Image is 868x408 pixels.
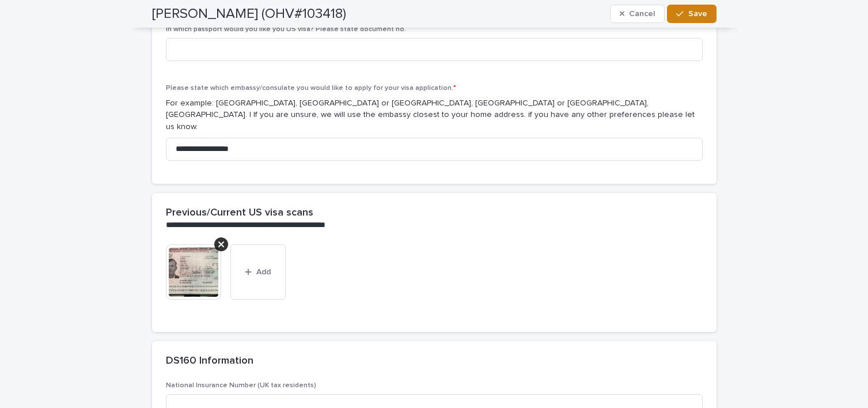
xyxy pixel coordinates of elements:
span: Add [256,268,271,276]
span: Save [688,10,707,18]
h2: DS160 Information [166,355,253,368]
p: For example: [GEOGRAPHIC_DATA], [GEOGRAPHIC_DATA] or [GEOGRAPHIC_DATA], [GEOGRAPHIC_DATA] or [GEO... [166,97,703,133]
button: Add [230,244,286,300]
span: Please state which embassy/consulate you would like to apply for your visa application. [166,85,456,92]
span: National Insurance Number (UK tax residents) [166,382,316,389]
h2: [PERSON_NAME] (OHV#103418) [152,6,346,22]
h2: Previous/Current US visa scans [166,207,313,220]
span: In which passport would you like you US visa? Please state document no. [166,26,406,33]
button: Cancel [610,5,665,23]
span: Cancel [629,10,655,18]
button: Save [667,5,716,23]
